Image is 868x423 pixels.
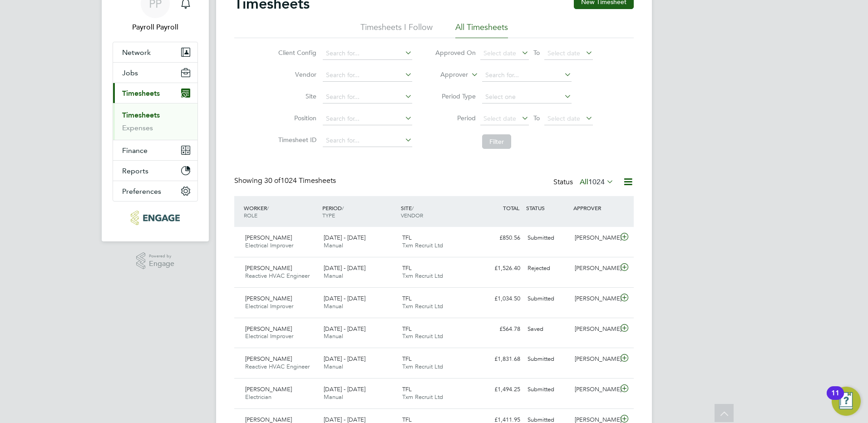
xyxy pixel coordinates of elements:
span: Manual [324,302,343,310]
span: 30 of [264,176,281,185]
span: Preferences [122,187,161,196]
input: Select one [482,91,572,103]
span: TFL [402,295,412,302]
div: £850.56 [477,231,524,246]
span: TFL [402,234,412,241]
div: Timesheets [113,103,197,140]
div: STATUS [524,200,571,216]
button: Finance [113,140,197,160]
span: Manual [324,272,343,280]
span: [PERSON_NAME] [245,325,292,333]
div: [PERSON_NAME] [571,291,618,306]
div: Submitted [524,382,571,397]
span: [PERSON_NAME] [245,385,292,393]
span: Manual [324,393,343,401]
input: Search for... [482,69,572,82]
span: [DATE] - [DATE] [324,264,365,272]
button: Network [113,42,197,62]
label: Approved On [435,49,476,57]
button: Jobs [113,63,197,83]
span: TYPE [322,211,335,219]
span: [DATE] - [DATE] [324,325,365,333]
span: [DATE] - [DATE] [324,295,365,302]
div: £1,494.25 [477,382,524,397]
div: SITE [399,200,477,223]
span: [PERSON_NAME] [245,234,292,241]
div: Status [553,176,616,189]
input: Search for... [323,91,412,103]
label: Site [276,92,316,100]
span: [PERSON_NAME] [245,295,292,302]
div: PERIOD [320,200,399,223]
div: Submitted [524,291,571,306]
label: Timesheet ID [276,136,316,144]
input: Search for... [323,134,412,147]
span: To [531,47,542,59]
span: Engage [149,260,174,268]
span: TFL [402,355,412,363]
button: Preferences [113,181,197,201]
div: £1,831.68 [477,352,524,367]
input: Search for... [323,47,412,60]
span: [DATE] - [DATE] [324,385,365,393]
span: Select date [483,114,516,123]
span: Select date [483,49,516,57]
span: To [531,112,542,124]
span: [PERSON_NAME] [245,355,292,363]
span: ROLE [244,211,257,219]
span: Finance [122,146,148,155]
span: / [267,204,269,211]
div: [PERSON_NAME] [571,352,618,367]
label: Period [435,114,476,122]
a: Powered byEngage [136,252,175,270]
div: £1,034.50 [477,291,524,306]
div: [PERSON_NAME] [571,322,618,337]
button: Reports [113,161,197,181]
label: Period Type [435,92,476,100]
input: Search for... [323,69,412,82]
button: Timesheets [113,83,197,103]
span: Manual [324,241,343,249]
div: [PERSON_NAME] [571,231,618,246]
button: Open Resource Center, 11 new notifications [832,387,861,416]
div: Submitted [524,231,571,246]
span: Reports [122,167,148,175]
input: Search for... [323,113,412,125]
li: Timesheets I Follow [360,22,433,38]
span: Manual [324,332,343,340]
span: Electrical Improver [245,302,293,310]
span: Electrical Improver [245,241,293,249]
label: Vendor [276,70,316,79]
span: Txm Recruit Ltd [402,302,443,310]
label: Position [276,114,316,122]
div: Submitted [524,352,571,367]
span: Txm Recruit Ltd [402,272,443,280]
div: £1,526.40 [477,261,524,276]
span: / [412,204,414,211]
span: Payroll Payroll [113,22,198,33]
span: [DATE] - [DATE] [324,355,365,363]
div: WORKER [242,200,320,223]
span: Manual [324,363,343,370]
li: All Timesheets [455,22,508,38]
span: Jobs [122,69,138,77]
span: Txm Recruit Ltd [402,332,443,340]
span: 1024 [588,177,605,187]
div: Showing [234,176,338,186]
a: Go to home page [113,211,198,225]
span: TFL [402,385,412,393]
span: Reactive HVAC Engineer [245,363,310,370]
div: [PERSON_NAME] [571,261,618,276]
span: [PERSON_NAME] [245,264,292,272]
a: Timesheets [122,111,160,119]
span: Electrician [245,393,271,401]
span: Powered by [149,252,174,260]
span: VENDOR [401,211,423,219]
span: Electrical Improver [245,332,293,340]
label: All [580,177,614,187]
span: TFL [402,264,412,272]
span: Txm Recruit Ltd [402,363,443,370]
span: TFL [402,325,412,333]
button: Filter [482,134,511,149]
span: TOTAL [503,204,519,211]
